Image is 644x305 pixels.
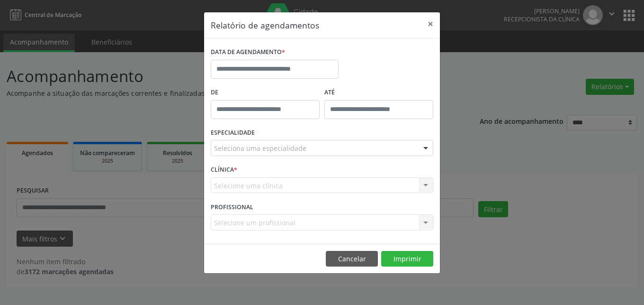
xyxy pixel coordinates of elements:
[324,85,433,100] label: ATÉ
[211,85,320,100] label: De
[326,251,378,267] button: Cancelar
[211,163,237,177] label: CLÍNICA
[211,19,319,31] h5: Relatório de agendamentos
[214,143,306,153] span: Seleciona uma especialidade
[381,251,433,267] button: Imprimir
[421,12,440,36] button: Close
[211,126,255,140] label: ESPECIALIDADE
[211,45,285,60] label: DATA DE AGENDAMENTO
[211,200,253,214] label: PROFISSIONAL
